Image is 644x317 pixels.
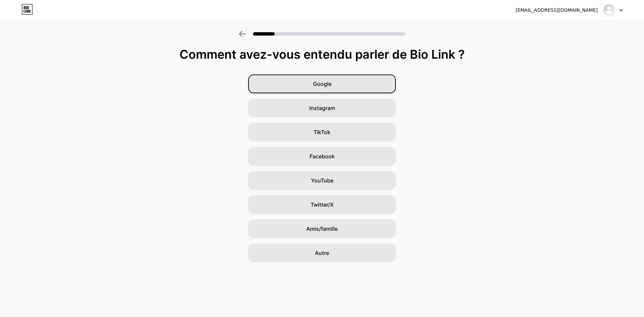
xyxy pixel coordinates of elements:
[179,47,465,62] font: Comment avez-vous entendu parler de Bio Link ?
[315,250,329,256] font: Autre
[313,81,331,87] font: Google
[309,105,335,111] font: Instagram
[311,201,334,208] font: Twitter/X
[310,153,335,160] font: Facebook
[311,177,333,184] font: YouTube
[603,4,615,16] img: iam_patouneshinobi90ytb
[306,225,338,232] font: Amis/famille
[516,7,598,13] font: [EMAIL_ADDRESS][DOMAIN_NAME]
[314,129,330,136] font: TikTok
